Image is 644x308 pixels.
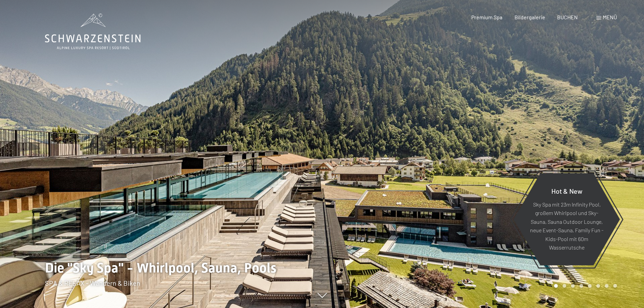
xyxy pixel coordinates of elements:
span: Hot & New [551,187,582,195]
div: Carousel Page 4 [579,284,583,288]
a: BUCHEN [557,14,578,20]
div: Carousel Pagination [552,284,617,288]
a: Bildergalerie [515,14,545,20]
a: Premium Spa [471,14,502,20]
span: Menü [603,14,617,20]
a: Hot & New Sky Spa mit 23m Infinity Pool, großem Whirlpool und Sky-Sauna, Sauna Outdoor Lounge, ne... [513,173,620,266]
div: Carousel Page 6 [596,284,600,288]
p: Sky Spa mit 23m Infinity Pool, großem Whirlpool und Sky-Sauna, Sauna Outdoor Lounge, neue Event-S... [530,200,603,252]
div: Carousel Page 7 [605,284,609,288]
div: Carousel Page 8 [613,284,617,288]
div: Carousel Page 3 [571,284,575,288]
div: Carousel Page 5 [588,284,592,288]
div: Carousel Page 1 (Current Slide) [554,284,558,288]
div: Carousel Page 2 [563,284,566,288]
